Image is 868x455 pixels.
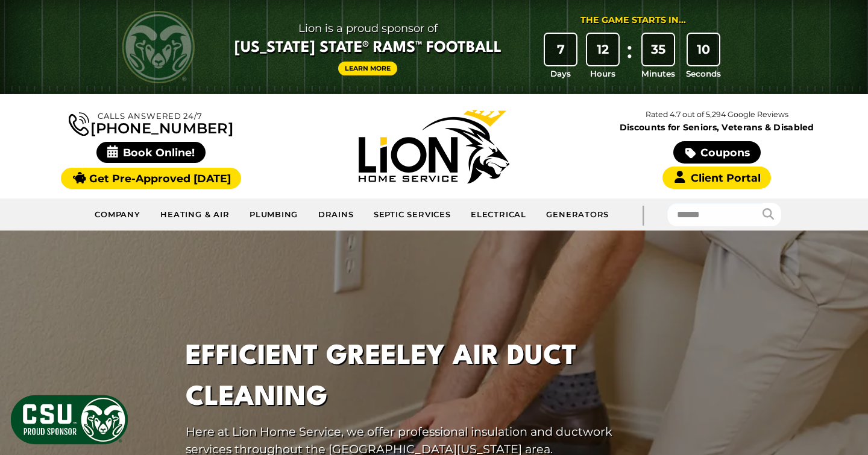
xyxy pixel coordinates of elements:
[673,141,760,164] a: Coupons
[619,199,667,231] div: |
[536,203,618,227] a: Generators
[69,110,233,136] a: [PHONE_NUMBER]
[550,68,571,80] span: Days
[96,142,206,163] span: Book Online!
[151,203,240,227] a: Heating & Air
[643,34,674,65] div: 35
[359,110,509,183] img: Lion Home Service
[580,14,686,27] div: The Game Starts in...
[186,337,624,418] h1: Efficient Greeley Air Duct Cleaning
[234,19,502,38] span: Lion is a proud sponsor of
[576,108,858,121] p: Rated 4.7 out of 5,294 Google Reviews
[641,68,675,80] span: Minutes
[338,62,397,75] a: Learn More
[364,203,461,227] a: Septic Services
[662,167,771,189] a: Client Portal
[61,168,241,189] a: Get Pre-Approved [DATE]
[624,34,636,80] div: :
[590,68,615,80] span: Hours
[578,123,856,132] span: Discounts for Seniors, Veterans & Disabled
[85,203,151,227] a: Company
[9,393,130,446] img: CSU Sponsor Badge
[308,203,363,227] a: Drains
[688,34,719,65] div: 10
[240,203,309,227] a: Plumbing
[234,38,502,59] span: [US_STATE] State® Rams™ Football
[686,68,721,80] span: Seconds
[461,203,536,227] a: Electrical
[587,34,618,65] div: 12
[122,11,195,83] img: CSU Rams logo
[545,34,576,65] div: 7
